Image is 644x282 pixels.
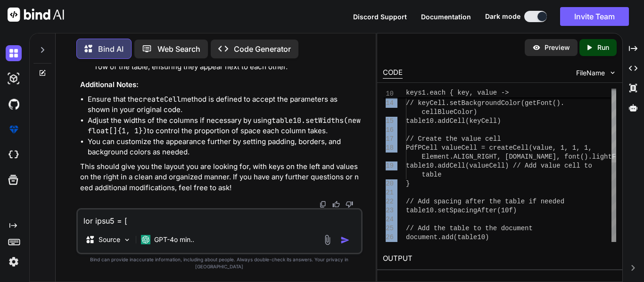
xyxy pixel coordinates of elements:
[588,144,592,152] span: ,
[421,13,471,21] span: Documentation
[421,12,471,22] button: Documentation
[353,12,407,22] button: Discord Support
[383,117,394,126] div: 15
[6,71,22,87] img: darkAi-studio
[383,224,394,233] div: 25
[406,99,564,107] span: // keyCell.setBackgroundColor(getFont().
[383,206,394,215] div: 23
[141,235,150,244] img: GPT-4o mini
[154,235,194,244] p: GPT-4o min..
[406,144,588,152] span: PdfPCell valueCell = createCell(value, 1, 1, 1
[6,121,22,137] img: premium
[377,248,622,270] h2: OUTPUT
[139,95,181,104] code: createCell
[383,197,394,206] div: 22
[545,43,570,52] p: Preview
[88,94,361,115] li: Ensure that the method is defined to accept the parameters as shown in your original code.
[157,43,200,55] p: Web Search
[383,135,394,144] div: 17
[340,235,350,245] img: icon
[406,234,489,241] span: document.add(table10)
[383,188,394,197] div: 21
[406,162,588,169] span: table10.addCell(valueCell) // Add value cell t
[6,45,22,61] img: darkChat
[406,89,509,97] span: keys1.each { key, value ->
[353,13,407,21] span: Discord Support
[98,43,124,55] p: Bind AI
[383,144,394,153] div: 18
[383,233,394,242] div: 26
[576,68,605,78] span: FileName
[485,12,520,21] span: Dark mode
[6,147,22,163] img: cloudideIcon
[346,201,353,208] img: dislike
[406,198,564,205] span: // Add spacing after the table if needed
[80,161,361,193] p: This should give you the layout you are looking for, with keys on the left and values on the righ...
[6,96,22,112] img: githubDark
[422,108,478,116] span: cellBlueColor)
[123,236,131,244] img: Pick Models
[88,115,361,137] li: Adjust the widths of the columns if necessary by using to control the proportion of space each co...
[332,201,340,208] img: like
[588,162,592,169] span: o
[560,7,629,26] button: Invite Team
[319,201,327,208] img: copy
[383,161,394,170] div: 19
[609,69,617,77] img: chevron down
[383,215,394,224] div: 24
[406,135,501,143] span: // Create the value cell
[406,117,501,125] span: table10.addCell(keyCell)
[406,207,517,214] span: table10.setSpacingAfter(10f)
[383,89,394,98] span: 10
[76,256,363,270] p: Bind can provide inaccurate information, including about people. Always double-check its answers....
[422,153,624,161] span: Element.ALIGN_RIGHT, [DOMAIN_NAME], font().lightFon
[383,126,394,135] div: 16
[406,225,533,232] span: // Add the table to the document
[597,43,609,52] p: Run
[532,43,541,52] img: preview
[88,137,361,158] li: You can customize the appearance further by setting padding, borders, and background colors as ne...
[383,67,403,79] div: CODE
[406,90,553,98] span: // Set the background color if needed
[406,180,410,187] span: }
[6,254,22,270] img: settings
[8,8,64,22] img: Bind AI
[383,99,394,108] div: 14
[383,179,394,188] div: 20
[322,234,333,245] img: attachment
[422,171,442,178] span: table
[234,43,291,55] p: Code Generator
[99,235,120,244] p: Source
[80,80,361,90] h3: Additional Notes:
[88,116,365,136] code: table10.setWidths(new float[]{1, 1})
